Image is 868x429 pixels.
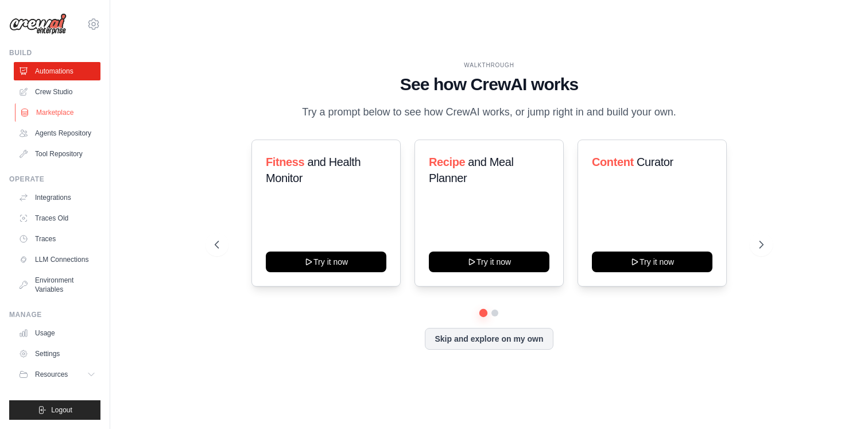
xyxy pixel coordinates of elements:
span: Curator [637,156,673,168]
span: Content [592,156,634,168]
a: Agents Repository [14,124,100,142]
a: Crew Studio [14,83,100,101]
span: Recipe [429,156,465,168]
button: Skip and explore on my own [425,328,553,350]
span: Logout [51,405,72,415]
button: Try it now [266,252,386,272]
button: Resources [14,365,100,384]
a: Marketplace [15,103,102,122]
div: WALKTHROUGH [215,61,764,69]
button: Logout [9,400,100,420]
a: Environment Variables [14,271,100,299]
a: Usage [14,324,100,342]
img: Logo [9,13,67,35]
a: Automations [14,62,100,80]
a: Tool Repository [14,145,100,163]
div: Operate [9,175,100,184]
a: Integrations [14,188,100,207]
span: Resources [35,370,68,379]
span: Fitness [266,156,304,168]
a: Settings [14,345,100,363]
a: LLM Connections [14,250,100,269]
span: and Health Monitor [266,156,361,184]
div: Manage [9,310,100,319]
a: Traces Old [14,209,100,227]
p: Try a prompt below to see how CrewAI works, or jump right in and build your own. [296,104,682,121]
button: Try it now [592,252,712,272]
span: and Meal Planner [429,156,513,184]
button: Try it now [429,252,549,272]
h1: See how CrewAI works [215,74,764,95]
div: Build [9,48,100,57]
a: Traces [14,230,100,248]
